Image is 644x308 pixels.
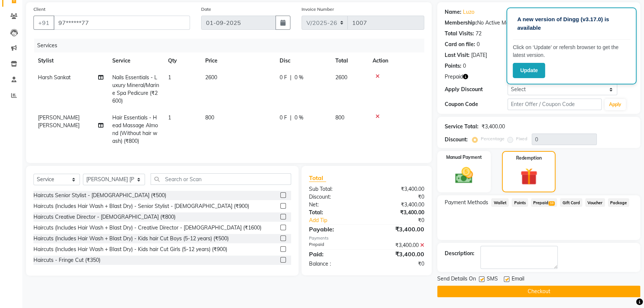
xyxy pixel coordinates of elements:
span: 0 F [280,114,287,122]
a: Luzo [463,8,474,16]
div: Haircuts - Fringe Cut (₹350) [33,256,100,264]
span: 1 [168,114,171,121]
img: _cash.svg [450,165,479,186]
div: 0 [463,62,466,70]
div: Apply Discount [445,86,508,93]
span: Gift Card [560,198,582,207]
div: Haircuts (Includes Hair Wash + Blast Dry) - Kids hair Cut Girls (5-12 years) (₹900) [33,246,227,253]
th: Service [108,52,164,69]
div: Coupon Code [445,100,508,108]
label: Client [33,6,45,13]
p: Click on ‘Update’ or refersh browser to get the latest version. [513,44,630,59]
label: Redemption [516,155,542,161]
input: Search or Scan [151,173,291,185]
span: Harsh Sankat [38,74,71,81]
div: ₹0 [367,260,430,268]
span: 2600 [205,74,217,81]
span: Points [512,198,528,207]
div: No Active Membership [445,19,633,27]
div: Discount: [445,136,468,144]
div: [DATE] [471,51,487,59]
label: Date [201,6,211,13]
div: ₹3,400.00 [367,185,430,193]
input: Search by Name/Mobile/Email/Code [54,16,190,30]
div: ₹0 [367,193,430,201]
span: 800 [335,114,344,121]
span: Package [608,198,629,207]
input: Enter Offer / Coupon Code [508,99,602,110]
div: ₹3,400.00 [367,201,430,209]
div: Name: [445,8,461,16]
span: Prepaid [445,73,463,81]
button: Apply [605,99,626,110]
label: Invoice Number [302,6,334,13]
button: Update [513,63,545,78]
label: Percentage [481,135,505,142]
span: Wallet [491,198,509,207]
div: Haircuts (Includes Hair Wash + Blast Dry) - Kids hair Cut Boys (5-12 years) (₹500) [33,235,229,243]
div: ₹3,400.00 [367,209,430,216]
th: Price [201,52,275,69]
div: Services [34,39,430,52]
div: Haircuts (Includes Hair Wash + Blast Dry) - Senior Stylist - [DEMOGRAPHIC_DATA] (₹900) [33,202,249,210]
label: Fixed [516,135,527,142]
div: 72 [476,30,482,38]
span: Voucher [585,198,605,207]
div: Description: [445,250,474,257]
span: Email [512,275,524,284]
span: 2600 [335,74,347,81]
th: Total [331,52,368,69]
span: 0 F [280,74,287,81]
label: Manual Payment [446,154,482,161]
span: 0 % [294,114,303,122]
div: Service Total: [445,123,479,131]
span: 0 % [294,74,303,81]
img: _gift.svg [515,166,543,187]
p: A new version of Dingg (v3.17.0) is available [517,15,626,32]
div: Haircuts Senior Stylist - [DEMOGRAPHIC_DATA] (₹500) [33,192,166,199]
div: Haircuts (Includes Hair Wash + Blast Dry) - Creative Director - [DEMOGRAPHIC_DATA] (₹1600) [33,224,261,232]
span: SMS [487,275,498,284]
span: Total [309,174,326,182]
span: [PERSON_NAME] [PERSON_NAME] [38,114,80,129]
div: ₹3,400.00 [367,241,430,249]
div: Total: [303,209,367,216]
div: Payable: [303,225,367,234]
div: ₹3,400.00 [367,225,430,234]
span: | [290,114,292,122]
div: ₹3,400.00 [482,123,505,131]
div: Paid: [303,250,367,259]
div: 0 [477,41,480,48]
span: Nails Essentials - Luxury Mineral/Marine Spa Pedicure (₹2600) [112,74,159,104]
div: Haircuts Creative Director - [DEMOGRAPHIC_DATA] (₹800) [33,213,176,221]
div: Balance : [303,260,367,268]
div: Prepaid [303,241,367,249]
div: Points: [445,62,461,70]
span: 10 [548,201,554,206]
span: Payment Methods [445,199,488,206]
span: Prepaid [531,198,557,207]
th: Qty [164,52,201,69]
div: Membership: [445,19,477,27]
div: Last Visit: [445,51,470,59]
button: +91 [33,16,54,30]
span: Hair Essentials - Head Massage Almond (Without hair wash) (₹800) [112,114,158,144]
span: 800 [205,114,214,121]
span: Send Details On [437,275,476,284]
span: 1 [168,74,171,81]
div: ₹0 [377,216,430,224]
div: Card on file: [445,41,475,48]
div: Discount: [303,193,367,201]
div: ₹3,400.00 [367,250,430,259]
th: Action [368,52,424,69]
div: Payments [309,235,425,241]
th: Stylist [33,52,108,69]
div: Net: [303,201,367,209]
button: Checkout [437,286,640,297]
a: Add Tip [303,216,377,224]
div: Sub Total: [303,185,367,193]
span: | [290,74,292,81]
th: Disc [275,52,331,69]
div: Total Visits: [445,30,474,38]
